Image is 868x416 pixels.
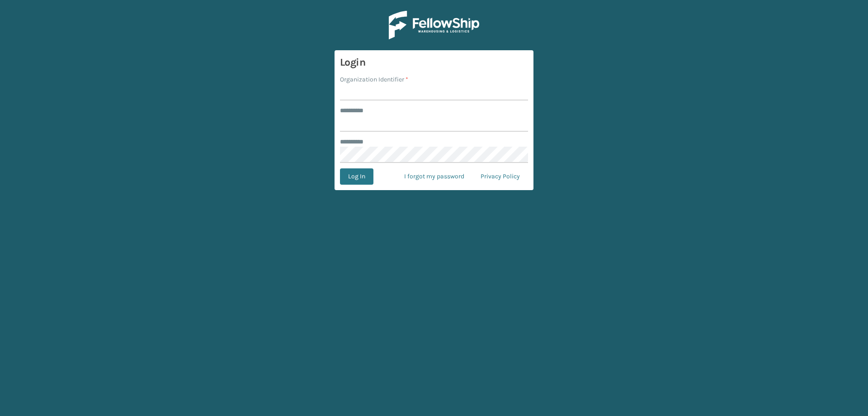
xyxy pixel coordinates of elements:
button: Log In [340,168,373,185]
label: Organization Identifier [340,75,408,84]
h3: Login [340,56,528,69]
a: Privacy Policy [472,168,528,185]
a: I forgot my password [396,168,472,185]
img: Logo [389,11,479,39]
